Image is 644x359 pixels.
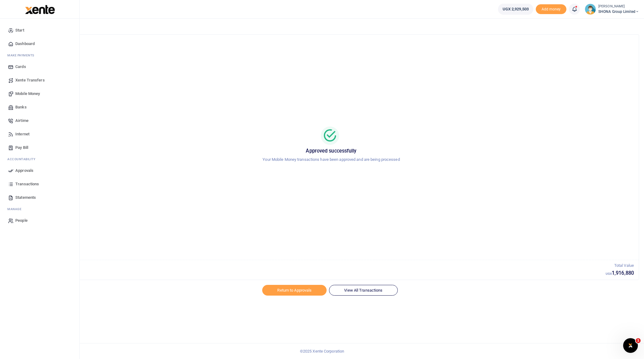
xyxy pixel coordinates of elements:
[10,53,34,58] span: ake Payments
[15,181,39,187] span: Transactions
[5,114,75,127] a: Airtime
[15,64,26,70] span: Cards
[536,6,566,11] a: Add money
[585,4,639,15] a: profile-user [PERSON_NAME] SHONA Group Limited
[5,177,75,191] a: Transactions
[5,214,75,227] a: People
[10,207,22,211] span: anage
[15,217,28,224] span: People
[15,91,40,97] span: Mobile Money
[15,145,28,151] span: Pay Bill
[503,6,529,12] span: UGX 2,929,503
[25,5,55,14] img: logo-large
[623,338,638,353] iframe: Intercom live chat
[496,4,536,15] li: Wallet ballance
[598,4,639,9] small: [PERSON_NAME]
[636,338,641,343] span: 1
[606,263,634,269] p: Total Value
[15,77,45,83] span: Xente Transfers
[536,4,566,14] span: Add money
[5,204,75,214] li: M
[29,263,606,269] p: Total Transactions
[5,74,75,87] a: Xente Transfers
[585,4,596,15] img: profile-user
[5,127,75,141] a: Internet
[606,270,634,276] h5: 1,916,880
[598,9,639,14] span: SHONA Group Limited
[15,104,27,110] span: Banks
[5,164,75,177] a: Approvals
[15,195,36,201] span: Statements
[12,157,35,161] span: countability
[329,285,397,295] a: View All Transactions
[15,41,35,47] span: Dashboard
[5,37,75,51] a: Dashboard
[15,27,24,33] span: Start
[262,285,327,295] a: Return to Approvals
[29,270,606,276] h5: 5
[5,60,75,74] a: Cards
[25,7,55,11] a: logo-small logo-large logo-large
[31,157,631,163] p: Your Mobile Money transactions have been approved and are being processed
[5,154,75,164] li: Ac
[15,131,29,137] span: Internet
[5,24,75,37] a: Start
[5,87,75,100] a: Mobile Money
[31,148,631,154] h5: Approved successfully
[5,51,75,60] li: M
[5,100,75,114] a: Banks
[15,118,29,124] span: Airtime
[5,191,75,204] a: Statements
[536,4,566,14] li: Toup your wallet
[606,272,612,275] small: UGX
[498,4,533,15] a: UGX 2,929,503
[5,141,75,154] a: Pay Bill
[15,168,33,174] span: Approvals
